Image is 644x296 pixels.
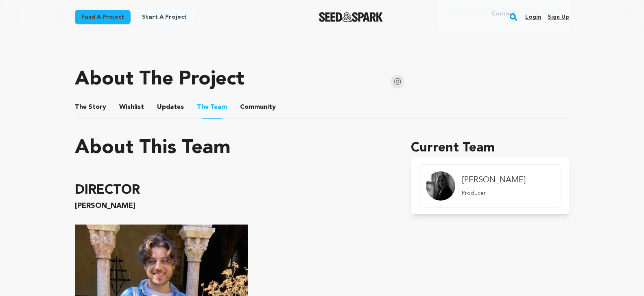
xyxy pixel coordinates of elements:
h3: [PERSON_NAME] [75,200,392,212]
h1: About The Project [75,70,244,89]
a: Fund a project [75,10,131,24]
a: Seed&Spark Homepage [319,12,383,22]
strong: DIRECTOR [75,184,140,197]
span: The [197,102,209,112]
h4: [PERSON_NAME] [462,175,526,186]
img: Team Image [426,171,455,201]
a: Start a project [135,10,193,24]
a: Sign up [548,11,569,24]
span: Updates [157,102,184,112]
a: member.name Profile [419,164,561,207]
p: Producer [462,189,526,197]
span: Story [75,102,106,112]
span: Team [197,102,227,112]
h1: Current Team [411,138,569,158]
img: Seed&Spark Instagram Icon [391,75,404,89]
span: The [75,102,87,112]
a: Login [525,11,541,24]
span: Wishlist [119,102,144,112]
span: Community [240,102,276,112]
img: Seed&Spark Logo Dark Mode [319,12,383,22]
h1: About This Team [75,138,231,158]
